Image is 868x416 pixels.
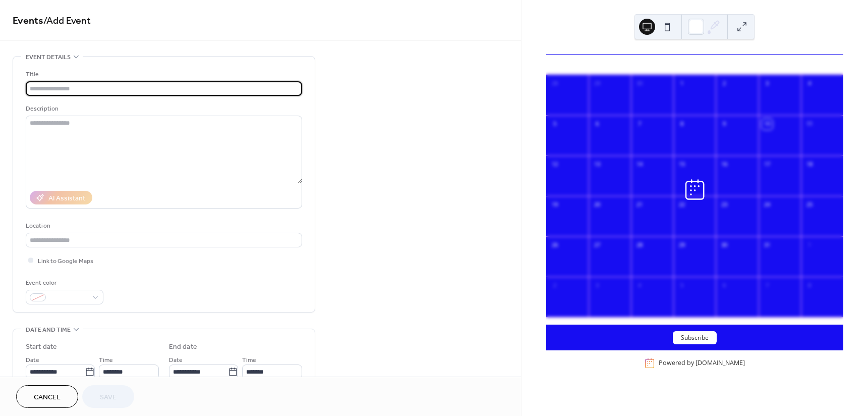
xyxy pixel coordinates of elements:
[676,199,687,211] div: 22
[804,78,815,89] div: 4
[762,119,773,130] div: 10
[659,358,745,367] div: Powered by
[16,385,78,408] button: Cancel
[804,199,815,211] div: 25
[762,240,773,251] div: 31
[26,69,300,80] div: Title
[549,280,560,291] div: 2
[549,78,560,89] div: 28
[634,199,645,211] div: 21
[592,159,603,170] div: 13
[13,11,43,31] a: Events
[99,355,113,366] span: Time
[26,355,39,366] span: Date
[676,240,687,251] div: 29
[634,159,645,170] div: 14
[634,280,645,291] div: 4
[592,78,603,89] div: 29
[676,119,687,130] div: 8
[719,159,730,170] div: 16
[795,55,835,75] div: Sat
[634,240,645,251] div: 28
[592,119,603,130] div: 6
[762,78,773,89] div: 3
[549,119,560,130] div: 5
[676,78,687,89] div: 1
[804,119,815,130] div: 11
[719,119,730,130] div: 9
[43,11,91,31] span: / Add Event
[719,78,730,89] div: 2
[762,280,773,291] div: 7
[26,221,300,231] div: Location
[696,358,745,367] a: [DOMAIN_NAME]
[169,342,197,352] div: End date
[26,342,57,352] div: Start date
[676,159,687,170] div: 15
[594,55,634,75] div: Mon
[549,159,560,170] div: 12
[549,240,560,251] div: 26
[169,355,183,366] span: Date
[26,52,71,63] span: Event details
[804,280,815,291] div: 8
[676,280,687,291] div: 5
[549,199,560,211] div: 19
[674,55,715,75] div: Wed
[34,392,61,403] span: Cancel
[592,280,603,291] div: 3
[592,199,603,211] div: 20
[719,240,730,251] div: 30
[26,103,300,114] div: Description
[719,280,730,291] div: 6
[755,55,795,75] div: Fri
[634,119,645,130] div: 7
[634,55,675,75] div: Tue
[242,355,256,366] span: Time
[719,199,730,211] div: 23
[634,78,645,89] div: 30
[592,240,603,251] div: 27
[673,331,717,344] button: Subscribe
[554,55,595,75] div: Sun
[26,278,101,288] div: Event color
[804,240,815,251] div: 1
[804,159,815,170] div: 18
[715,55,755,75] div: Thu
[762,159,773,170] div: 17
[26,325,71,335] span: Date and time
[762,199,773,211] div: 24
[38,256,93,267] span: Link to Google Maps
